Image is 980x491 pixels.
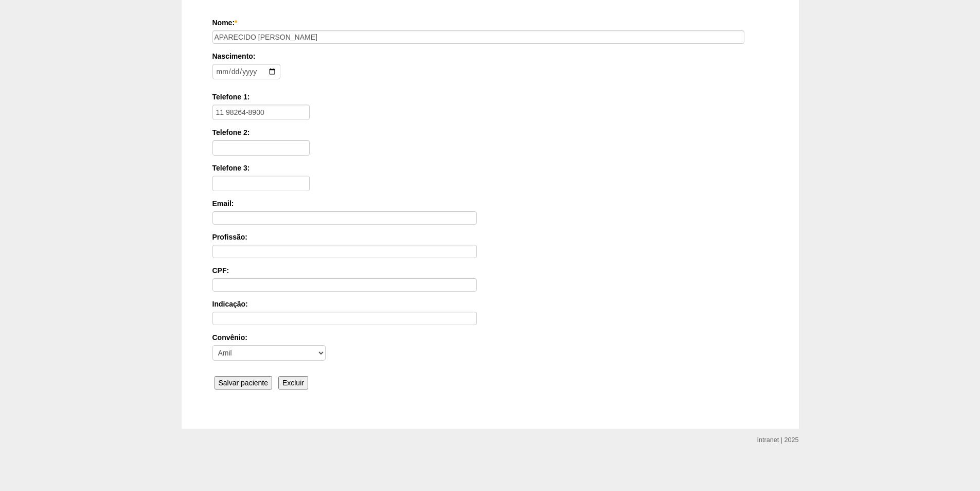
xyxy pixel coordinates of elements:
label: Convênio: [212,332,768,343]
label: Telefone 2: [212,127,768,138]
label: Nome: [212,18,768,28]
label: Email: [212,198,768,209]
label: Profissão: [212,232,768,242]
label: Indicação: [212,299,768,309]
div: Intranet | 2025 [757,435,799,445]
span: Este campo é obrigatório. [235,19,237,27]
input: Excluir [278,376,308,390]
label: Nascimento: [212,51,764,61]
label: CPF: [212,265,768,276]
label: Telefone 3: [212,163,768,173]
label: Telefone 1: [212,92,768,102]
input: Salvar paciente [215,376,273,390]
